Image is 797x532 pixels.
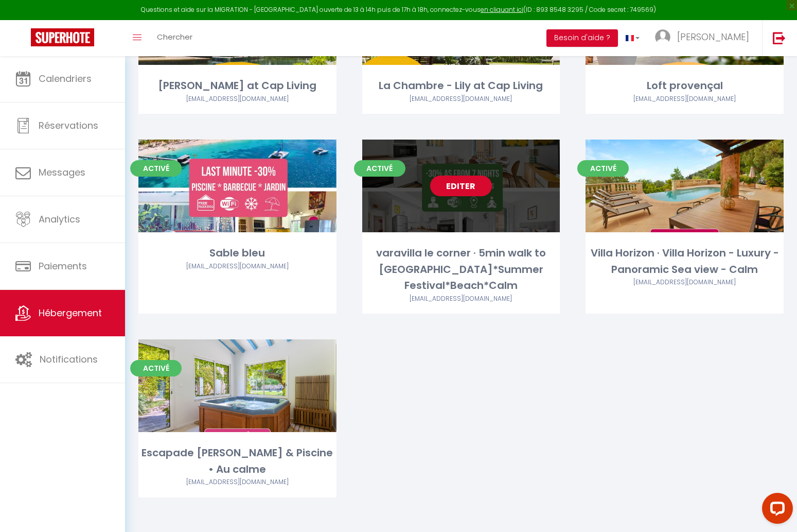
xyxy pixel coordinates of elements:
span: Réservations [39,119,98,132]
div: Villa Horizon · Villa Horizon - Luxury - Panoramic Sea view - Calm [586,245,784,278]
span: Calendriers [39,72,92,85]
span: [PERSON_NAME] [677,30,749,43]
div: Airbnb [138,94,336,104]
a: Editer [206,375,268,396]
span: Hébergement [39,306,102,319]
div: varavilla le corner · 5min walk to [GEOGRAPHIC_DATA]*Summer Festival*Beach*Calm [362,245,560,294]
div: Loft provençal [586,78,784,94]
span: Activé [130,360,182,376]
span: Activé [354,160,405,177]
div: Airbnb [586,278,784,287]
div: Airbnb [138,477,336,487]
span: Messages [39,166,85,179]
a: Editer [654,176,716,196]
div: La Chambre - Lily at Cap Living [362,78,560,94]
span: Chercher [157,31,192,42]
div: Airbnb [362,294,560,304]
div: Sable bleu [138,245,336,261]
div: Airbnb [362,94,560,104]
div: Airbnb [586,94,784,104]
span: Analytics [39,213,80,226]
a: en cliquant ici [481,5,523,14]
img: Super Booking [31,28,94,46]
a: ... [PERSON_NAME] [647,20,762,56]
a: Editer [430,176,492,196]
iframe: LiveChat chat widget [754,489,797,532]
img: logout [773,31,786,44]
span: Activé [130,160,182,177]
a: Chercher [149,20,200,56]
span: Paiements [39,260,87,272]
span: Activé [577,160,629,177]
div: Airbnb [138,262,336,271]
div: Escapade [PERSON_NAME] & Piscine • Au calme [138,445,336,477]
img: ... [655,29,670,45]
span: Notifications [40,353,98,366]
div: [PERSON_NAME] at Cap Living [138,78,336,94]
button: Besoin d'aide ? [546,29,618,47]
a: Editer [206,176,268,196]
